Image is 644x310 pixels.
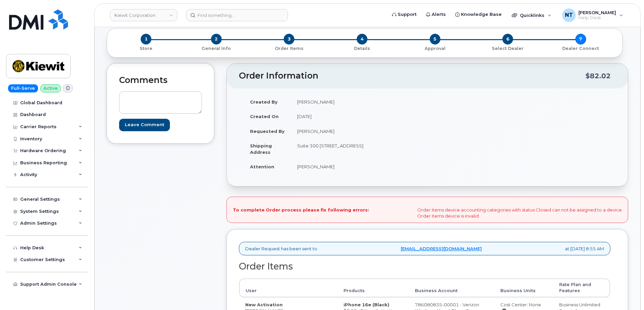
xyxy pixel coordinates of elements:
span: NT [565,11,573,19]
a: 1 Store [112,45,180,52]
span: 6 [502,34,513,45]
p: Approval [401,46,469,52]
p: Order Items [255,46,323,52]
th: Business Account [409,279,494,297]
td: Suite 300 [STREET_ADDRESS] [291,138,422,159]
h2: Order Information [239,71,585,81]
p: Details [328,46,396,52]
a: Knowledge Base [451,8,506,21]
td: [PERSON_NAME] [291,124,422,139]
strong: Created On [250,114,279,119]
a: Alerts [421,8,451,21]
input: Leave Comment [119,119,170,131]
a: 3 Order Items [253,45,326,52]
input: Find something... [186,9,288,21]
a: 4 Details [326,45,399,52]
div: Dealer Request has been sent to at [DATE] 8:55 AM [239,242,610,256]
p: Store [115,46,177,52]
span: Quicklinks [520,12,544,18]
a: Kiewit Corporation [110,9,177,21]
iframe: Messenger Launcher [615,281,639,305]
span: Support [398,11,417,18]
a: 6 Select Dealer [471,45,544,52]
span: Help Desk [578,15,616,21]
a: 2 General Info [180,45,253,52]
strong: To complete Order process please fix following errors: [233,207,369,213]
span: Alerts [432,11,446,18]
th: Rate Plan and Features [553,279,610,297]
td: [PERSON_NAME] [291,94,422,109]
th: User [239,279,337,297]
a: 5 Approval [398,45,471,52]
div: Nicholas Taylor [558,8,628,22]
a: Support [387,8,421,21]
span: 2 [211,34,222,45]
strong: New Activation [245,302,283,307]
p: Select Dealer [474,46,542,52]
span: 4 [357,34,367,45]
a: [EMAIL_ADDRESS][DOMAIN_NAME] [401,246,482,252]
strong: Attention [250,164,274,169]
div: Quicklinks [507,8,556,22]
strong: iPhone 16e (Black) [344,302,389,307]
div: Order items device accounting categories with status Closed can not be assigned to a device Order... [226,197,628,223]
h2: Comments [119,76,202,85]
strong: Shipping Address [250,143,272,155]
strong: Created By [250,99,278,105]
th: Products [337,279,409,297]
th: Business Units [494,279,553,297]
span: 1 [141,34,151,45]
div: $82.02 [585,69,611,82]
p: General Info [183,46,250,52]
h2: Order Items [239,261,610,272]
strong: Requested By [250,129,285,134]
span: 3 [284,34,294,45]
span: [PERSON_NAME] [578,10,616,15]
span: Knowledge Base [461,11,502,18]
td: [DATE] [291,109,422,124]
td: [PERSON_NAME] [291,159,422,174]
span: 5 [430,34,440,45]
